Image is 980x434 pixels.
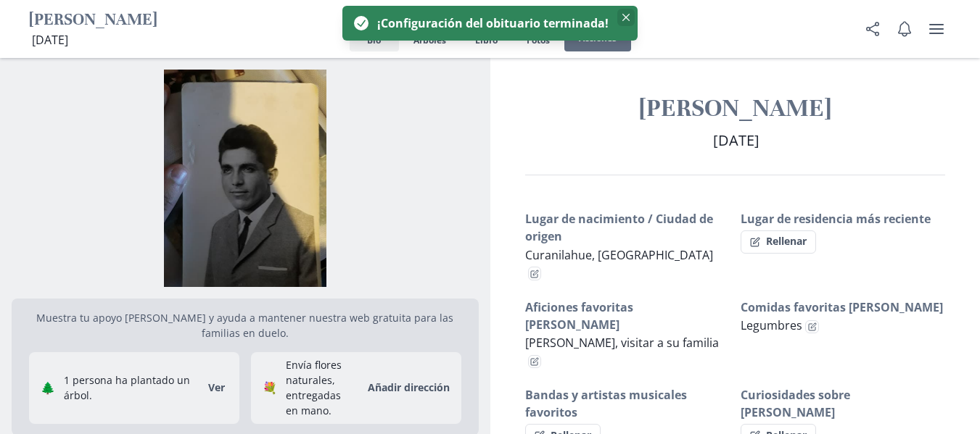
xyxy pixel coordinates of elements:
button: Edit fact [528,267,542,280]
h3: Lugar de nacimiento / Ciudad de origen [525,210,730,245]
button: Rellenar [741,230,816,254]
span: Libro [475,36,498,46]
img: Photo of Tito [12,70,479,287]
button: Compartir Obituario [858,14,887,43]
button: Edit fact [805,320,819,334]
button: menú de usuario [922,14,951,43]
h1: [PERSON_NAME] [29,9,157,32]
div: ¡Configuración del obituario terminada! [377,14,609,32]
div: Ver opciones de foto de retrato [12,58,479,287]
h3: Lugar de residencia más reciente [741,210,945,228]
span: [DATE] [32,32,68,48]
span: Legumbres [741,317,802,333]
h3: Aficiones favoritas [PERSON_NAME] [525,299,730,333]
button: Ver [199,376,234,399]
button: Close [617,9,635,26]
span: Acciones [579,33,617,43]
h3: Curiosidades sobre [PERSON_NAME] [741,386,945,421]
button: Añadir dirección [359,376,458,399]
span: [DATE] [713,130,759,150]
span: Curanilahue, [GEOGRAPHIC_DATA] [525,247,713,263]
button: Notifications [890,14,919,43]
span: Fotos [527,36,550,46]
h3: Comidas favoritas [PERSON_NAME] [741,299,945,316]
span: Árboles [413,36,446,46]
p: Muestra tu apoyo [PERSON_NAME] y ayuda a mantener nuestra web gratuita para las familias en duelo. [29,310,461,341]
span: [PERSON_NAME], visitar a su familia [525,335,719,351]
h3: Bandas y artistas musicales favoritos [525,386,730,421]
button: Edit fact [528,355,542,369]
h1: [PERSON_NAME] [525,93,946,124]
span: Bio [367,36,381,46]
